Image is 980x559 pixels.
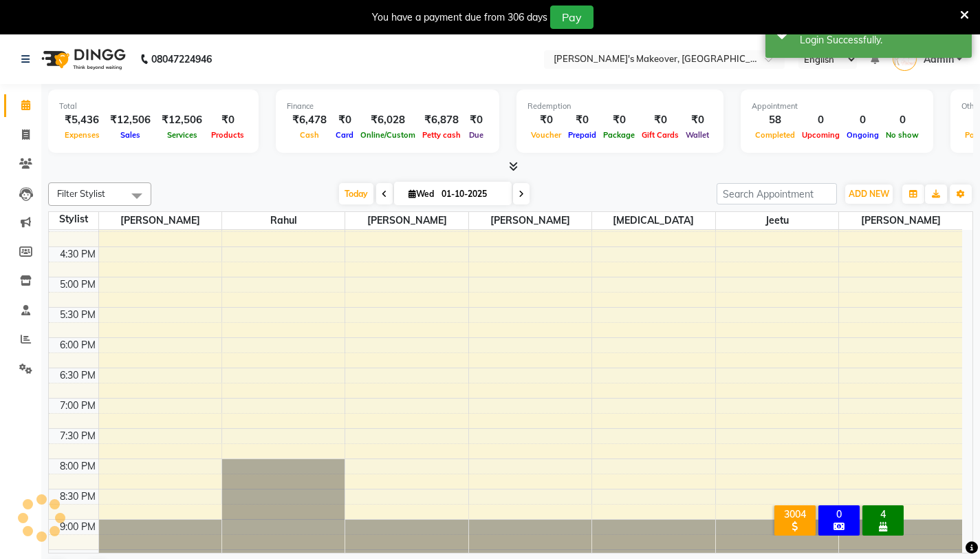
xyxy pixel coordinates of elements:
[332,112,357,128] div: ₹0
[208,130,248,140] span: Products
[117,130,144,140] span: Sales
[57,399,98,413] div: 7:00 PM
[59,101,248,112] div: Total
[600,112,638,128] div: ₹0
[752,130,798,140] span: Completed
[437,184,506,204] input: 2025-10-01
[287,101,488,112] div: Finance
[466,130,487,140] span: Due
[339,183,373,204] span: Today
[357,112,419,128] div: ₹6,028
[464,112,488,128] div: ₹0
[57,338,98,352] div: 6:00 PM
[57,188,105,199] span: Filter Stylist
[798,130,843,140] span: Upcoming
[845,184,893,204] button: ADD NEW
[57,429,98,443] div: 7:30 PM
[924,52,954,67] span: Admin
[61,130,103,140] span: Expenses
[57,368,98,383] div: 6:30 PM
[345,212,468,229] span: [PERSON_NAME]
[49,212,98,226] div: Stylist
[800,33,961,48] div: Login Successfully.
[600,130,638,140] span: Package
[682,130,712,140] span: Wallet
[357,130,419,140] span: Online/Custom
[752,101,922,112] div: Appointment
[638,130,682,140] span: Gift Cards
[57,308,98,322] div: 5:30 PM
[893,47,917,71] img: Admin
[57,277,98,292] div: 5:00 PM
[527,130,565,140] span: Voucher
[777,508,813,520] div: 3004
[527,112,565,128] div: ₹0
[164,130,201,140] span: Services
[57,247,98,262] div: 4:30 PM
[332,130,357,140] span: Card
[565,130,600,140] span: Prepaid
[565,112,600,128] div: ₹0
[419,112,464,128] div: ₹6,878
[156,112,208,128] div: ₹12,506
[843,130,882,140] span: Ongoing
[151,40,212,78] b: 08047224946
[372,10,547,25] div: You have a payment due from 306 days
[821,508,857,520] div: 0
[882,130,922,140] span: No show
[798,112,843,128] div: 0
[752,112,798,128] div: 58
[865,508,901,520] div: 4
[405,189,437,199] span: Wed
[57,489,98,504] div: 8:30 PM
[682,112,712,128] div: ₹0
[839,212,962,229] span: [PERSON_NAME]
[287,112,332,128] div: ₹6,478
[843,112,882,128] div: 0
[105,112,156,128] div: ₹12,506
[882,112,922,128] div: 0
[592,212,715,229] span: [MEDICAL_DATA]
[550,6,594,29] button: Pay
[419,130,464,140] span: Petty cash
[527,101,712,112] div: Redemption
[638,112,682,128] div: ₹0
[222,212,345,229] span: Rahul
[35,40,129,78] img: logo
[57,459,98,474] div: 8:00 PM
[296,130,323,140] span: Cash
[469,212,591,229] span: [PERSON_NAME]
[99,212,221,229] span: [PERSON_NAME]
[717,183,837,204] input: Search Appointment
[716,212,838,229] span: Jeetu
[59,112,105,128] div: ₹5,436
[57,520,98,534] div: 9:00 PM
[849,189,889,199] span: ADD NEW
[208,112,248,128] div: ₹0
